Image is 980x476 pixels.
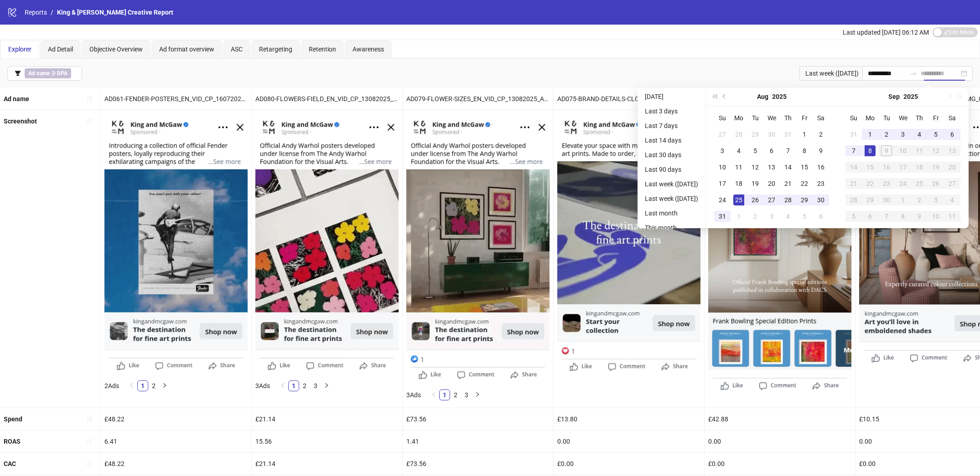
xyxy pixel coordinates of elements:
[895,192,911,208] td: 2025-10-01
[878,126,895,143] td: 2025-09-02
[862,143,878,159] td: 2025-09-08
[780,208,796,225] td: 2025-09-04
[815,211,826,222] div: 6
[796,110,813,126] th: Fr
[845,143,862,159] td: 2025-09-07
[750,145,761,156] div: 5
[895,110,911,126] th: We
[641,208,702,219] li: Last month
[881,162,892,173] div: 16
[766,178,777,189] div: 20
[731,126,747,143] td: 2025-07-28
[766,129,777,140] div: 30
[911,126,928,143] td: 2025-09-04
[747,126,763,143] td: 2025-07-29
[944,208,960,225] td: 2025-10-11
[928,110,944,126] th: Fr
[897,129,908,140] div: 3
[763,208,780,225] td: 2025-09-03
[843,29,929,36] span: Last updated [DATE] 06:12 AM
[780,126,796,143] td: 2025-07-31
[353,46,384,53] span: Awareness
[733,211,744,222] div: 1
[324,383,329,388] span: right
[159,46,214,53] span: Ad format overview
[23,7,49,17] a: Reports
[799,162,810,173] div: 15
[813,110,829,126] th: Sa
[641,179,702,189] li: Last week ([DATE])
[783,129,793,140] div: 31
[641,193,702,204] li: Last week ([DATE])
[757,87,768,106] button: Choose a month
[813,159,829,175] td: 2025-08-16
[815,129,826,140] div: 2
[475,392,480,397] span: right
[714,175,731,192] td: 2025-08-17
[783,211,793,222] div: 4
[731,175,747,192] td: 2025-08-18
[888,87,900,106] button: Choose a month
[747,175,763,192] td: 2025-08-19
[461,389,472,400] li: 3
[796,143,813,159] td: 2025-08-08
[897,211,908,222] div: 8
[641,164,702,175] li: Last 90 days
[750,211,761,222] div: 2
[763,110,780,126] th: We
[897,145,908,156] div: 10
[881,178,892,189] div: 23
[947,211,958,222] div: 11
[930,194,941,205] div: 3
[554,430,704,452] div: 0.00
[878,110,895,126] th: Tu
[911,175,928,192] td: 2025-09-25
[57,70,67,77] b: DPA
[747,110,763,126] th: Tu
[428,389,439,400] button: left
[403,453,553,475] div: £73.56
[472,389,483,400] button: right
[897,178,908,189] div: 24
[86,96,93,102] span: sort-ascending
[947,129,958,140] div: 6
[714,192,731,208] td: 2025-08-24
[895,126,911,143] td: 2025-09-03
[717,194,728,205] div: 24
[310,380,321,391] li: 3
[766,194,777,205] div: 27
[947,145,958,156] div: 13
[914,194,925,205] div: 2
[86,461,93,467] span: sort-ascending
[406,391,421,399] span: 3 Ads
[813,175,829,192] td: 2025-08-23
[641,120,702,131] li: Last 7 days
[311,381,321,391] a: 3
[731,208,747,225] td: 2025-09-01
[451,390,461,400] a: 2
[705,453,855,475] div: £0.00
[747,143,763,159] td: 2025-08-05
[309,46,336,53] span: Retention
[862,126,878,143] td: 2025-09-01
[895,175,911,192] td: 2025-09-24
[848,178,859,189] div: 21
[865,162,876,173] div: 15
[845,110,862,126] th: Su
[733,194,744,205] div: 25
[747,208,763,225] td: 2025-09-02
[440,390,450,400] a: 1
[557,114,700,374] img: Screenshot 6833807769118
[928,159,944,175] td: 2025-09-19
[51,7,53,17] li: /
[813,208,829,225] td: 2025-09-06
[101,453,251,475] div: £48.22
[799,145,810,156] div: 8
[881,145,892,156] div: 9
[878,192,895,208] td: 2025-09-30
[129,383,135,388] span: left
[947,178,958,189] div: 27
[472,389,483,400] li: Next Page
[255,114,399,373] img: Screenshot 6833800048118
